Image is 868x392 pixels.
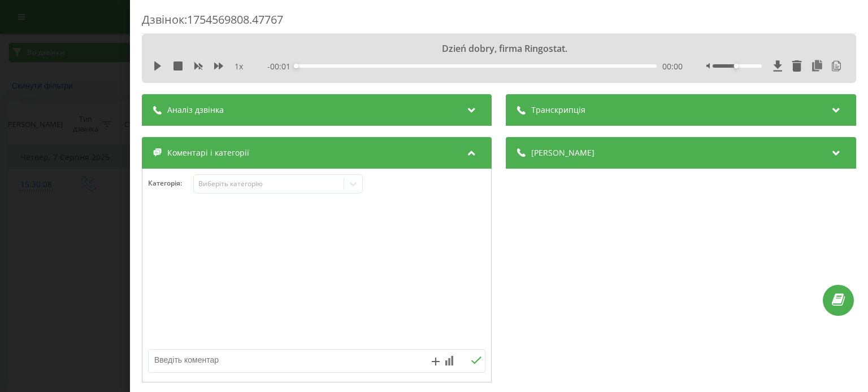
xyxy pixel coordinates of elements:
[148,179,193,187] h4: Категорія :
[142,12,856,34] div: Дзвінок : 1754569808.47767
[268,61,297,72] span: - 00:01
[235,61,243,72] span: 1 x
[167,147,249,158] span: Коментарі і категорії
[167,104,224,116] span: Аналіз дзвінка
[734,64,739,68] div: Accessibility label
[198,179,340,188] div: Виберіть категорію
[662,61,683,72] span: 00:00
[532,147,595,158] span: [PERSON_NAME]
[294,64,299,68] div: Accessibility label
[220,42,778,55] div: Dzień dobry, firma Ringostat.
[532,104,586,116] span: Транскрипція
